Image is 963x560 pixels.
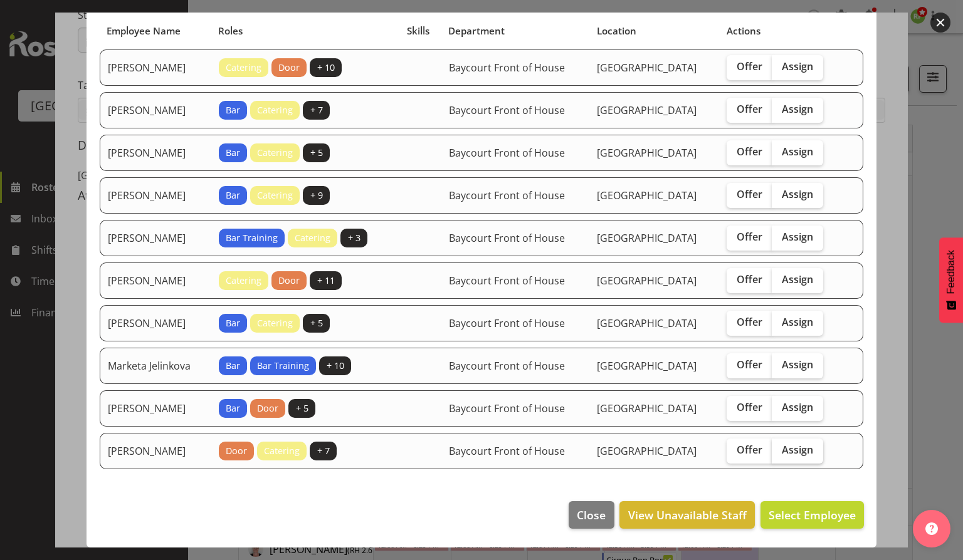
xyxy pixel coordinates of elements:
span: Department [448,24,505,38]
span: + 5 [310,146,323,160]
span: Catering [226,274,261,288]
span: Select Employee [769,507,856,522]
td: [PERSON_NAME] [100,220,211,256]
td: [PERSON_NAME] [100,390,211,427]
span: Bar [226,103,240,117]
span: Assign [782,231,813,243]
span: Actions [727,24,760,38]
span: Assign [782,103,813,115]
span: Door [278,61,300,75]
span: Baycourt Front of House [449,316,565,330]
span: Bar [226,146,240,160]
span: + 11 [317,274,335,288]
button: Feedback - Show survey [939,237,963,323]
span: + 7 [317,444,330,458]
span: Offer [737,231,762,243]
span: [GEOGRAPHIC_DATA] [597,274,697,288]
span: Door [257,402,278,415]
span: Offer [737,401,762,413]
span: Offer [737,188,762,200]
span: Bar [226,402,240,415]
span: Employee Name [107,24,181,38]
img: help-xxl-2.png [925,522,938,535]
span: [GEOGRAPHIC_DATA] [597,316,697,330]
span: Location [597,24,636,38]
span: Catering [257,103,293,117]
span: Assign [782,273,813,286]
span: [GEOGRAPHIC_DATA] [597,61,697,75]
span: Skills [407,24,429,38]
span: Bar Training [226,231,278,245]
span: Roles [218,24,243,38]
span: Baycourt Front of House [449,61,565,75]
span: Bar [226,359,240,373]
td: [PERSON_NAME] [100,433,211,469]
span: + 7 [310,103,323,117]
span: Bar [226,316,240,330]
span: Assign [782,401,813,413]
span: + 5 [310,316,323,330]
span: Assign [782,188,813,200]
span: + 9 [310,189,323,202]
td: [PERSON_NAME] [100,177,211,214]
span: Baycourt Front of House [449,146,565,160]
span: Assign [782,358,813,371]
span: + 5 [296,402,308,415]
span: Bar [226,189,240,202]
span: Offer [737,443,762,456]
span: Offer [737,145,762,158]
td: [PERSON_NAME] [100,305,211,341]
span: Assign [782,443,813,456]
span: Offer [737,316,762,328]
span: Assign [782,145,813,158]
span: View Unavailable Staff [628,507,747,523]
span: Baycourt Front of House [449,189,565,202]
span: Catering [257,189,293,202]
span: Catering [257,146,293,160]
span: Feedback [945,250,957,294]
span: + 3 [348,231,360,245]
span: [GEOGRAPHIC_DATA] [597,103,697,117]
span: Close [577,507,606,523]
button: Close [569,501,614,529]
span: Door [278,274,300,288]
td: Marketa Jelinkova [100,348,211,384]
button: View Unavailable Staff [619,501,754,529]
td: [PERSON_NAME] [100,262,211,299]
td: [PERSON_NAME] [100,92,211,128]
span: Catering [264,444,300,458]
span: [GEOGRAPHIC_DATA] [597,402,697,415]
span: Offer [737,60,762,73]
span: Baycourt Front of House [449,274,565,288]
span: Baycourt Front of House [449,444,565,458]
span: [GEOGRAPHIC_DATA] [597,146,697,160]
span: Offer [737,273,762,286]
span: Baycourt Front of House [449,402,565,415]
span: Bar Training [257,359,309,373]
span: Door [226,444,247,458]
td: [PERSON_NAME] [100,135,211,171]
span: Baycourt Front of House [449,359,565,373]
button: Select Employee [760,501,864,529]
span: [GEOGRAPHIC_DATA] [597,359,697,373]
span: Offer [737,358,762,371]
span: Catering [295,231,330,245]
span: Catering [257,316,293,330]
span: [GEOGRAPHIC_DATA] [597,444,697,458]
span: + 10 [327,359,344,373]
span: Offer [737,103,762,115]
span: [GEOGRAPHIC_DATA] [597,189,697,202]
td: [PERSON_NAME] [100,49,211,86]
span: Baycourt Front of House [449,231,565,245]
span: Assign [782,316,813,328]
span: [GEOGRAPHIC_DATA] [597,231,697,245]
span: + 10 [317,61,335,75]
span: Catering [226,61,261,75]
span: Assign [782,60,813,73]
span: Baycourt Front of House [449,103,565,117]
